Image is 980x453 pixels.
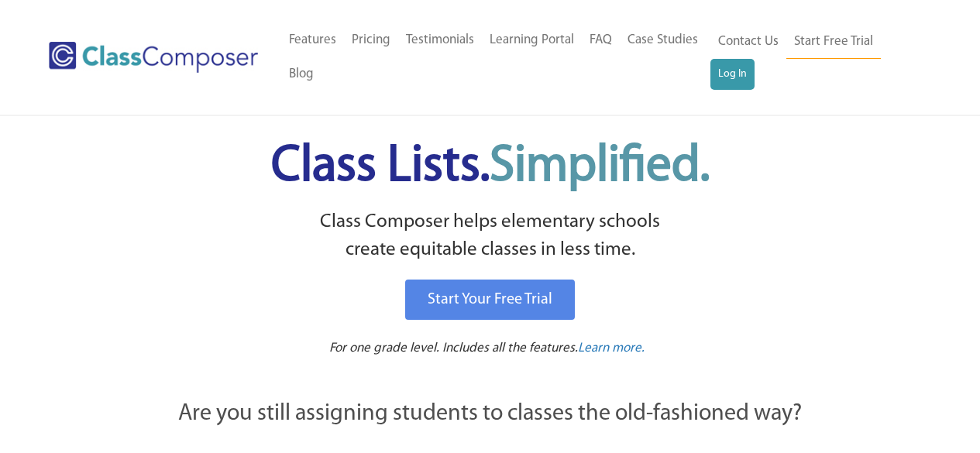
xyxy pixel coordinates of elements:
[271,142,710,192] span: Class Lists.
[578,341,645,355] span: Learn more.
[405,280,575,320] a: Start Your Free Trial
[281,57,322,91] a: Blog
[344,23,398,57] a: Pricing
[710,25,920,90] nav: Header Menu
[281,23,344,57] a: Features
[281,23,710,91] nav: Header Menu
[490,142,710,192] span: Simplified.
[582,23,620,57] a: FAQ
[329,341,578,355] span: For one grade level. Includes all the features.
[620,23,706,57] a: Case Studies
[710,25,786,59] a: Contact Us
[578,339,645,359] a: Learn more.
[93,208,888,265] p: Class Composer helps elementary schools create equitable classes in less time.
[710,59,755,90] a: Log In
[398,23,482,57] a: Testimonials
[482,23,582,57] a: Learning Portal
[49,42,258,73] img: Class Composer
[95,397,885,431] p: Are you still assigning students to classes the old-fashioned way?
[428,292,552,307] span: Start Your Free Trial
[786,25,881,60] a: Start Free Trial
